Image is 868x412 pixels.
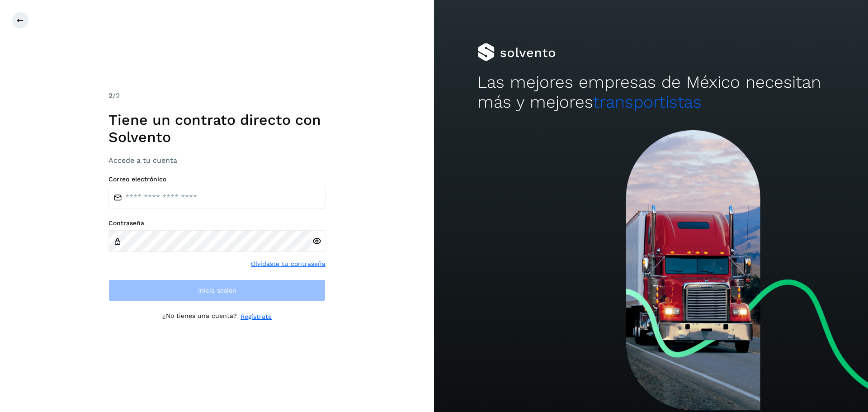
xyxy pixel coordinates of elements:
h2: Las mejores empresas de México necesitan más y mejores [477,72,825,113]
h3: Accede a tu cuenta [108,156,325,165]
div: /2 [108,90,325,101]
label: Correo electrónico [108,175,325,183]
a: Olvidaste tu contraseña [251,259,325,269]
span: Inicia sesión [198,287,236,294]
label: Contraseña [108,219,325,227]
span: 2 [108,91,113,100]
button: Inicia sesión [108,279,325,301]
p: ¿No tienes una cuenta? [162,312,237,322]
a: Regístrate [241,312,272,322]
span: transportistas [593,92,702,112]
h1: Tiene un contrato directo con Solvento [108,111,325,146]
